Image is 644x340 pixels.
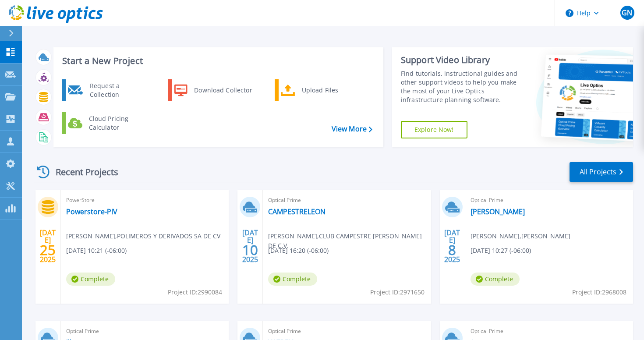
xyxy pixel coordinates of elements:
div: Find tutorials, instructional guides and other support videos to help you make the most of your L... [401,69,521,104]
a: Download Collector [168,79,258,101]
span: 10 [242,246,258,254]
span: 25 [40,246,56,254]
div: Support Video Library [401,54,521,66]
h3: Start a New Project [62,56,372,66]
div: Recent Projects [34,161,130,183]
a: Request a Collection [62,79,152,101]
a: All Projects [570,162,633,182]
a: Explore Now! [401,121,467,138]
span: Optical Prime [66,326,223,336]
span: GN [622,9,632,16]
span: Optical Prime [268,195,425,205]
span: 8 [448,246,456,254]
a: Cloud Pricing Calculator [62,112,152,134]
div: [DATE] 2025 [39,230,56,262]
a: CAMPESTRELEON [268,207,326,216]
div: Download Collector [190,81,256,99]
span: Complete [66,273,115,286]
span: Optical Prime [471,326,628,336]
span: [PERSON_NAME] , POLIMEROS Y DERIVADOS SA DE CV [66,231,220,241]
span: Complete [268,273,317,286]
span: Project ID: 2990084 [168,287,222,297]
div: Cloud Pricing Calculator [85,114,149,132]
span: PowerStore [66,195,223,205]
div: Request a Collection [85,81,149,99]
span: [DATE] 10:21 (-06:00) [66,246,127,255]
span: [PERSON_NAME] , [PERSON_NAME] [471,231,570,241]
span: Project ID: 2968008 [572,287,626,297]
a: Upload Files [275,79,364,101]
span: Optical Prime [471,195,628,205]
span: [DATE] 10:27 (-06:00) [471,246,531,255]
div: [DATE] 2025 [242,230,258,262]
span: Optical Prime [268,326,425,336]
div: Upload Files [297,81,362,99]
span: Project ID: 2971650 [370,287,425,297]
a: Powerstore-PIV [66,207,117,216]
span: [PERSON_NAME] , CLUB CAMPESTRE [PERSON_NAME] DE C.V. [268,231,431,251]
a: View More [332,125,372,133]
span: [DATE] 16:20 (-06:00) [268,246,329,255]
div: [DATE] 2025 [444,230,460,262]
a: [PERSON_NAME] [471,207,525,216]
span: Complete [471,273,520,286]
